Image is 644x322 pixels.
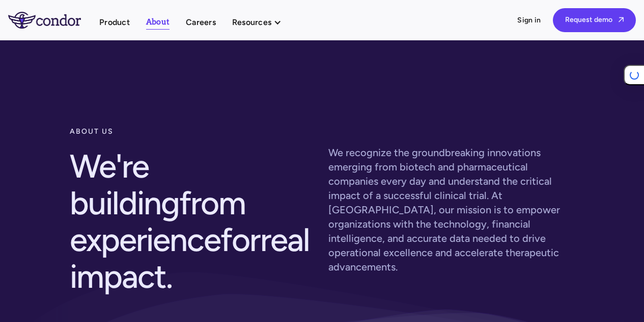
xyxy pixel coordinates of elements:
a: Careers [186,15,216,29]
a: Sign in [517,15,541,26]
span:  [619,16,624,23]
a: Request demo [553,8,636,32]
a: About [146,15,170,30]
a: Product [99,15,130,29]
div: Resources [232,15,271,29]
a: home [8,12,99,28]
div: Resources [232,15,292,29]
p: We recognize the groundbreaking innovations emerging from biotech and pharmaceutical companies ev... [328,145,575,274]
span: real impact. [70,220,310,296]
h2: We're building for [70,142,316,301]
span: from experience [70,183,246,259]
div: about us [70,121,316,142]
